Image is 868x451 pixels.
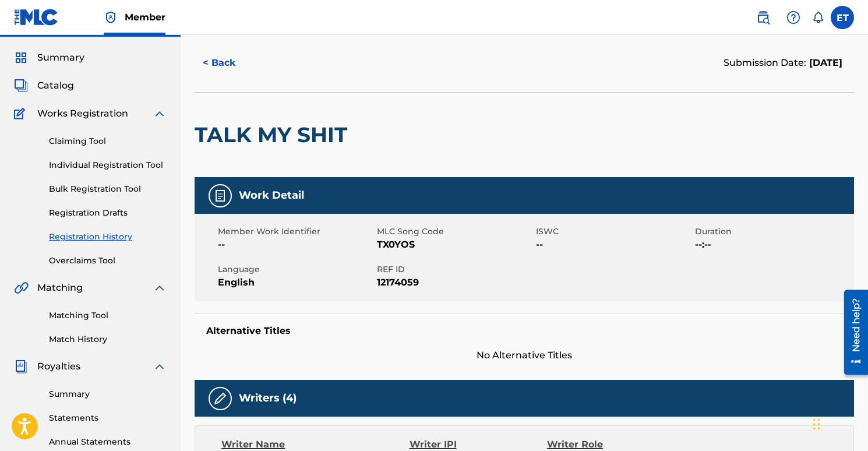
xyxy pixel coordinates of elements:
[49,135,167,147] a: Claiming Tool
[49,255,167,267] a: Overclaims Tool
[782,6,805,29] div: Help
[37,107,128,121] span: Works Registration
[831,6,854,29] div: User Menu
[377,263,533,276] span: REF ID
[377,238,533,252] span: TX0YOS
[695,238,851,252] span: --:--
[37,79,74,93] span: Catalog
[377,276,533,290] span: 12174059
[786,10,800,24] img: help
[49,207,167,219] a: Registration Drafts
[49,309,167,322] a: Matching Tool
[218,263,374,276] span: Language
[239,392,297,405] h5: Writers (4)
[218,238,374,252] span: --
[756,10,770,24] img: search
[218,225,374,238] span: Member Work Identifier
[812,12,824,23] div: Notifications
[195,48,264,77] button: < Back
[14,281,29,295] img: Matching
[813,407,820,442] div: Sürükle
[14,360,28,374] img: Royalties
[49,231,167,243] a: Registration History
[536,225,692,238] span: ISWC
[49,388,167,400] a: Summary
[751,6,775,29] a: Public Search
[213,189,227,203] img: Work Detail
[49,333,167,346] a: Match History
[195,348,854,362] span: No Alternative Titles
[153,281,167,295] img: expand
[37,51,84,65] span: Summary
[810,395,868,451] div: Sohbet Aracı
[125,10,165,24] span: Member
[14,51,28,65] img: Summary
[695,225,851,238] span: Duration
[153,360,167,374] img: expand
[49,183,167,195] a: Bulk Registration Tool
[213,392,227,406] img: Writers
[810,395,868,451] iframe: Chat Widget
[37,360,80,374] span: Royalties
[195,122,353,148] h2: TALK MY SHIT
[49,436,167,448] a: Annual Statements
[206,325,842,337] h5: Alternative Titles
[49,159,167,171] a: Individual Registration Tool
[14,79,74,93] a: CatalogCatalog
[536,238,692,252] span: --
[37,281,83,295] span: Matching
[14,51,84,65] a: SummarySummary
[835,286,868,379] iframe: Resource Center
[14,107,29,121] img: Works Registration
[239,189,304,202] h5: Work Detail
[724,56,842,70] div: Submission Date:
[14,9,59,26] img: MLC Logo
[49,412,167,424] a: Statements
[153,107,167,121] img: expand
[377,225,533,238] span: MLC Song Code
[14,79,28,93] img: Catalog
[218,276,374,290] span: English
[104,10,118,24] img: Top Rightsholder
[806,57,842,68] span: [DATE]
